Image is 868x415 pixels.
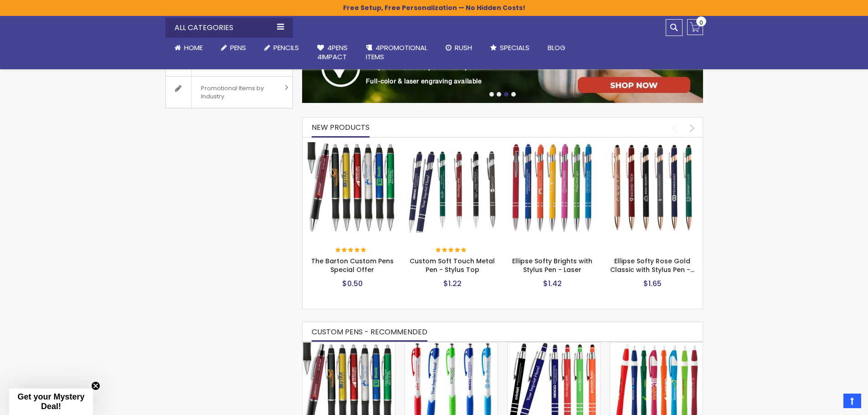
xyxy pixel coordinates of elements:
span: $1.42 [543,278,562,289]
img: Custom Soft Touch Metal Pen - Stylus Top [407,142,498,233]
a: Pencils [255,38,308,58]
img: Ellipse Softy Brights with Stylus Pen - Laser [507,142,598,233]
a: Ellipse Softy Brights with Stylus Pen - Laser [507,142,598,149]
div: 100% [335,247,367,254]
span: Pens [230,43,246,52]
span: CUSTOM PENS - RECOMMENDED [312,327,427,337]
a: Home [165,38,212,58]
a: Custom Soft Touch Metal Pen - Stylus Top [407,142,498,149]
a: Top [843,394,861,408]
a: 4PROMOTIONALITEMS [357,38,437,67]
span: Blog [548,43,565,52]
div: 100% [436,247,467,254]
img: The Barton Custom Pens Special Offer [307,142,398,233]
span: $0.50 [342,278,363,289]
a: The Barton Custom Pens Special Offer [307,142,398,149]
a: Blog [539,38,575,58]
a: Rush [437,38,481,58]
a: Ellipse Softy Rose Gold Classic with Stylus Pen -… [610,256,694,274]
span: $1.22 [443,278,462,289]
a: Ellipse Softy Brights with Stylus Pen - Laser [512,256,592,274]
span: $1.65 [643,278,662,289]
span: Get your Mystery Deal! [17,392,84,411]
a: Specials [481,38,539,58]
img: Ellipse Softy Rose Gold Classic with Stylus Pen - Silver Laser [607,142,698,233]
a: The Barton Custom Pens Special Offer [303,342,395,350]
a: Dart Color slim Pens [610,342,703,350]
span: 4Pens 4impact [317,43,348,61]
a: 4Pens4impact [308,38,357,67]
span: Home [184,43,203,52]
span: 4PROMOTIONAL ITEMS [366,43,427,61]
a: Pens [212,38,255,58]
span: Specials [500,43,529,52]
span: Pencils [273,43,299,52]
span: New Products [312,122,370,133]
a: Custom Soft Touch Metal Pen - Stylus Top [410,256,495,274]
div: All Categories [165,18,293,38]
div: prev [667,120,683,136]
span: Rush [455,43,472,52]
div: next [684,120,700,136]
a: Promotional Items by Industry [166,77,293,108]
a: Avenir® Custom Soft Grip Advertising Pens [405,342,498,350]
span: Promotional Items by Industry [191,77,282,108]
div: Get your Mystery Deal!Close teaser [9,389,93,415]
a: Ellipse Softy Rose Gold Classic with Stylus Pen - Silver Laser [607,142,698,149]
span: 0 [699,18,703,27]
a: Celeste Soft Touch Metal Pens With Stylus - Special Offer [508,342,600,350]
a: The Barton Custom Pens Special Offer [311,256,394,274]
a: 0 [687,19,703,35]
button: Close teaser [91,381,100,390]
